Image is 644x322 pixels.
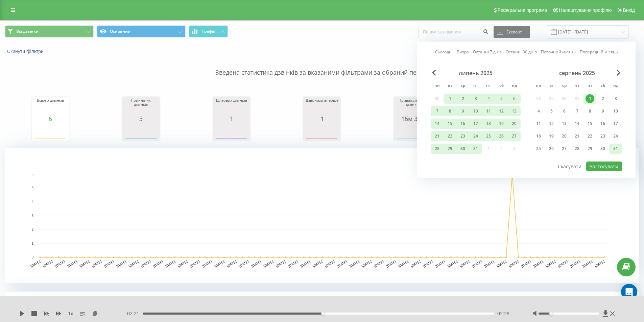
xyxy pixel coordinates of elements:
[609,94,622,104] div: нд 3 серп 2025 р.
[201,259,213,268] text: [DATE]
[508,131,521,141] div: нд 27 лип 2025 р.
[508,119,521,129] div: нд 20 лип 2025 р.
[596,119,609,129] div: сб 16 серп 2025 р.
[497,132,506,141] div: 26
[547,132,556,141] div: 19
[609,106,622,116] div: нд 10 серп 2025 р.
[560,119,569,128] div: 13
[534,119,543,128] div: 11
[457,49,469,55] a: Вчора
[497,310,509,317] span: 02:28
[611,132,620,141] div: 24
[31,242,33,245] text: 1
[586,119,594,128] div: 15
[396,115,429,122] div: 16м 31с
[509,81,519,91] abbr: неділя
[609,144,622,154] div: нд 31 серп 2025 р.
[31,186,33,190] text: 5
[495,119,508,129] div: сб 19 лип 2025 р.
[238,259,249,268] text: [DATE]
[547,107,556,116] div: 5
[495,94,508,104] div: сб 5 лип 2025 р.
[498,7,547,13] span: Реферальна програма
[422,259,433,268] text: [DATE]
[558,144,571,154] div: ср 27 серп 2025 р.
[5,55,639,77] p: Зведена статистика дзвінків за вказаними фільтрами за обраний період
[432,81,442,91] abbr: понеділок
[532,106,545,116] div: пн 4 серп 2025 р.
[495,106,508,116] div: сб 12 лип 2025 р.
[431,70,521,76] div: липень 2025
[532,144,545,154] div: пн 25 серп 2025 р.
[445,81,455,91] abbr: вівторок
[287,259,299,268] text: [DATE]
[215,115,248,122] div: 1
[469,144,482,154] div: чт 31 лип 2025 р.
[560,132,569,141] div: 20
[482,131,495,141] div: пт 25 лип 2025 р.
[33,98,67,115] div: Всього дзвінків
[545,131,558,141] div: вт 19 серп 2025 р.
[484,119,493,128] div: 18
[510,132,519,141] div: 27
[386,259,397,268] text: [DATE]
[586,162,622,171] button: Застосувати
[611,107,620,116] div: 10
[469,119,482,129] div: чт 17 лип 2025 р.
[471,81,481,91] abbr: четвер
[471,94,480,103] div: 3
[596,94,609,104] div: сб 2 серп 2025 р.
[446,94,454,103] div: 1
[31,228,33,231] text: 2
[560,144,569,153] div: 27
[586,94,594,103] div: 1
[263,259,274,268] text: [DATE]
[396,122,429,142] div: A chart.
[456,131,469,141] div: ср 23 лип 2025 р.
[510,119,519,128] div: 20
[571,119,583,129] div: чт 14 серп 2025 р.
[549,312,552,315] div: Accessibility label
[508,259,519,268] text: [DATE]
[558,119,571,129] div: ср 13 серп 2025 р.
[611,81,621,91] abbr: неділя
[583,106,596,116] div: пт 8 серп 2025 р.
[534,132,543,141] div: 18
[471,132,480,141] div: 24
[471,119,480,128] div: 17
[583,131,596,141] div: пт 22 серп 2025 р.
[598,119,607,128] div: 16
[506,49,537,55] a: Останні 30 днів
[214,259,225,268] text: [DATE]
[152,259,164,268] text: [DATE]
[469,94,482,104] div: чт 3 лип 2025 р.
[5,25,94,38] button: Всі дзвінки
[596,131,609,141] div: сб 23 серп 2025 р.
[189,25,228,38] button: Графік
[573,132,581,141] div: 21
[31,172,33,176] text: 6
[482,94,495,104] div: пт 4 лип 2025 р.
[496,81,506,91] abbr: субота
[598,144,607,153] div: 30
[484,94,493,103] div: 4
[433,119,442,128] div: 14
[510,107,519,116] div: 13
[33,115,67,122] div: 6
[472,259,483,268] text: [DATE]
[447,259,458,268] text: [DATE]
[5,148,639,283] svg: A chart.
[598,94,607,103] div: 2
[484,107,493,116] div: 11
[410,259,421,268] text: [DATE]
[482,106,495,116] div: пт 11 лип 2025 р.
[547,119,556,128] div: 12
[541,49,576,55] a: Поточний місяць
[446,132,454,141] div: 22
[532,131,545,141] div: пн 18 серп 2025 р.
[497,107,506,116] div: 12
[124,122,158,142] svg: A chart.
[275,259,286,268] text: [DATE]
[596,106,609,116] div: сб 9 серп 2025 р.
